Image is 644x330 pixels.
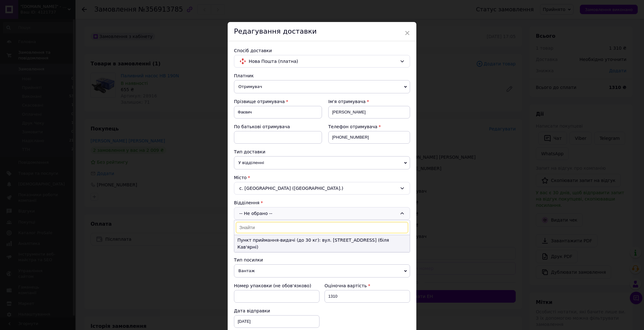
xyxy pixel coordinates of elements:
div: Місто [234,174,410,181]
div: Відділення [234,200,410,206]
div: с. [GEOGRAPHIC_DATA] ([GEOGRAPHIC_DATA].) [234,182,410,195]
input: +380 [328,131,410,144]
span: По батькові отримувача [234,124,290,129]
li: Пункт приймання-видачі (до 30 кг): вул. [STREET_ADDRESS] (біля Кав'ярні) [234,235,410,252]
span: Тип посилки [234,257,263,262]
span: Ім'я отримувача [328,99,366,104]
span: Телефон отримувача [328,124,377,129]
span: Нова Пошта (платна) [249,58,397,65]
span: Платник [234,73,254,78]
span: Прізвище отримувача [234,99,285,104]
input: Знайти [236,222,408,233]
span: × [404,28,410,38]
div: Спосіб доставки [234,47,410,54]
div: Редагування доставки [228,22,416,41]
div: Дата відправки [234,308,319,314]
span: Отримувач [234,80,410,93]
div: -- Не обрано -- [234,207,410,220]
span: Вантаж [234,264,410,278]
div: Номер упаковки (не обов'язково) [234,283,319,289]
div: Оціночна вартість [325,283,410,289]
span: У відділенні [234,156,410,169]
span: Тип доставки [234,149,265,154]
